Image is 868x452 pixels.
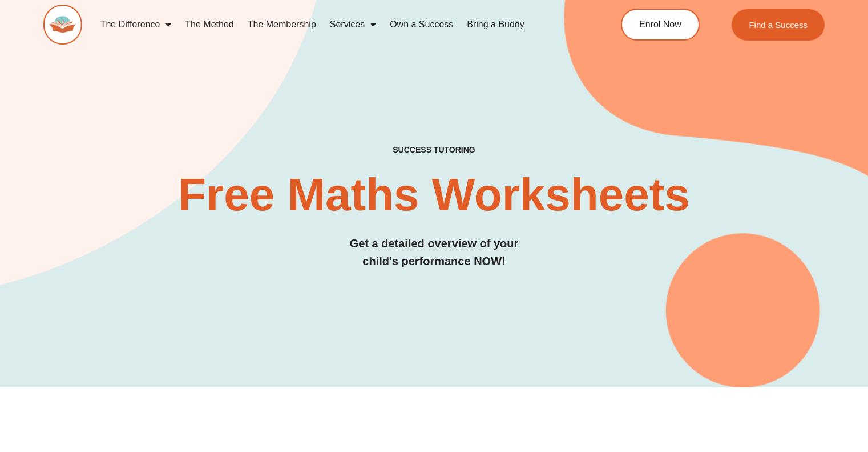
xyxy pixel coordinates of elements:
span: Enrol Now [639,20,681,29]
h3: Get a detailed overview of your child's performance NOW! [43,235,825,270]
a: Services [323,11,383,38]
span: Find a Success [749,21,808,29]
a: Enrol Now [621,9,700,41]
a: The Difference [94,11,179,38]
h4: SUCCESS TUTORING​ [43,145,825,155]
a: Find a Success [732,9,825,41]
h2: Free Maths Worksheets​ [43,172,825,218]
a: The Membership [241,11,323,38]
nav: Menu [94,11,576,38]
a: The Method [178,11,240,38]
a: Bring a Buddy [460,11,531,38]
iframe: Chat Widget [811,397,868,452]
a: Own a Success [383,11,460,38]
